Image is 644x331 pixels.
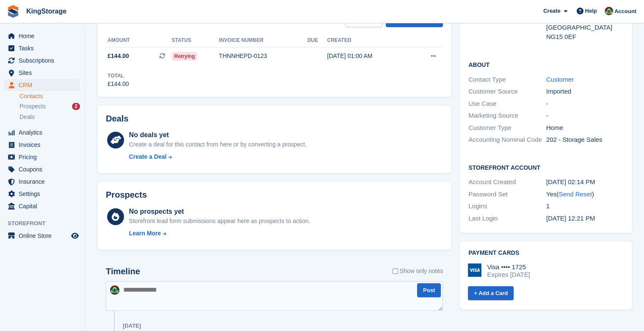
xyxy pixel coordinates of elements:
span: Invoices [19,139,69,151]
div: Customer Type [468,123,546,133]
a: menu [4,139,80,151]
div: Yes [546,190,624,199]
div: 2 [72,103,80,110]
div: Logins [468,201,546,211]
img: John King [605,7,613,15]
div: Password Set [468,190,546,199]
div: Last Login [468,214,546,223]
div: Marketing Source [468,111,546,121]
span: Coupons [19,163,69,175]
a: menu [4,200,80,212]
a: + Add a Card [468,286,514,300]
div: Visa •••• 1725 [487,263,530,271]
a: menu [4,176,80,188]
div: 1 [546,201,624,211]
button: Post [417,283,441,297]
a: menu [4,163,80,175]
a: Deals [19,113,80,121]
div: Create a Deal [129,152,167,161]
time: 2025-08-21 11:21:42 UTC [546,215,595,222]
th: Due [307,34,327,47]
span: Help [585,7,597,15]
div: Use Case [468,99,546,109]
a: menu [4,188,80,200]
span: £144.00 [108,52,129,61]
span: Storefront [8,219,84,228]
span: Subscriptions [19,55,69,66]
div: - [546,99,624,109]
h2: Storefront Account [468,163,624,171]
h2: Deals [106,114,128,124]
h2: Timeline [106,267,140,276]
a: Customer [546,76,574,83]
span: Tasks [19,42,69,54]
a: KingStorage [23,4,70,18]
th: Status [172,34,219,47]
span: Retrying [172,52,198,61]
a: menu [4,42,80,54]
div: 202 - Storage Sales [546,135,624,145]
h2: About [468,60,624,69]
a: menu [4,151,80,163]
span: Sites [19,67,69,79]
a: Learn More [129,229,310,238]
span: Capital [19,200,69,212]
label: Show only notes [392,267,443,276]
span: Online Store [19,230,69,242]
div: NG15 0EF [546,32,624,42]
a: menu [4,230,80,242]
div: Home [546,123,624,133]
img: stora-icon-8386f47178a22dfd0bd8f6a31ec36ba5ce8667c1dd55bd0f319d3a0aa187defe.svg [7,5,19,18]
div: £144.00 [108,80,129,88]
div: Customer Source [468,87,546,97]
h2: Payment cards [468,250,624,257]
a: menu [4,127,80,138]
th: Created [327,34,410,47]
div: - [546,111,624,121]
span: Analytics [19,127,69,138]
div: [DATE] 02:14 PM [546,177,624,187]
div: No deals yet [129,130,307,140]
span: CRM [19,79,69,91]
div: Learn More [129,229,161,238]
div: Expires [DATE] [487,271,530,279]
a: Send Reset [558,190,591,198]
div: Contact Type [468,75,546,85]
a: Prospects 2 [19,102,80,111]
div: Create a deal for this contact from here or by converting a prospect. [129,140,307,149]
span: Account [614,7,636,16]
th: Invoice number [219,34,307,47]
div: [DATE] 01:00 AM [327,52,410,61]
div: THNNHEPD-0123 [219,52,307,61]
a: menu [4,30,80,42]
div: Storefront lead form submissions appear here as prospects to action. [129,217,310,226]
div: Account Created [468,177,546,187]
a: menu [4,67,80,79]
span: Home [19,30,69,42]
div: [DATE] [123,323,141,329]
div: [GEOGRAPHIC_DATA] [546,23,624,33]
span: ( ) [556,190,594,198]
h2: Prospects [106,190,147,200]
a: menu [4,79,80,91]
a: menu [4,55,80,66]
span: Prospects [19,102,46,110]
span: Deals [19,113,35,121]
span: Settings [19,188,69,200]
img: Visa Logo [468,263,481,277]
a: Create a Deal [129,152,307,161]
div: Imported [546,87,624,97]
span: Create [543,7,560,15]
div: Accounting Nominal Code [468,135,546,145]
div: Total [108,72,129,80]
a: Contacts [19,92,80,100]
div: No prospects yet [129,207,310,217]
th: Amount [106,34,172,47]
img: John King [110,285,119,295]
span: Pricing [19,151,69,163]
a: Preview store [70,231,80,241]
input: Show only notes [392,267,398,276]
span: Insurance [19,176,69,188]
